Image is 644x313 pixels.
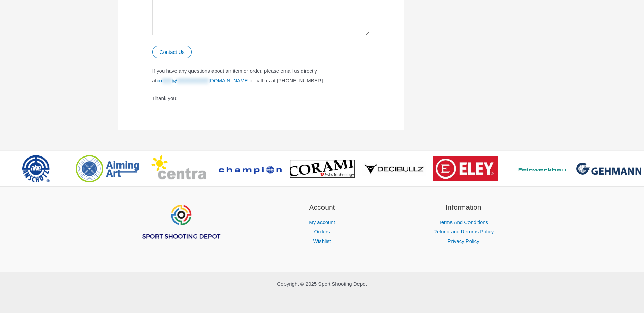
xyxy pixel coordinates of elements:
[314,229,330,234] a: Orders
[447,238,479,244] a: Privacy Policy
[152,46,192,58] button: Contact Us
[309,219,335,225] a: My account
[260,202,384,213] h2: Account
[152,66,370,85] p: If you have any questions about an item or order, please email us directly at or call us at [PHON...
[260,202,384,246] aside: Footer Widget 2
[439,219,488,225] a: Terms And Conditions
[401,202,526,246] aside: Footer Widget 3
[401,217,526,246] nav: Information
[260,217,384,246] nav: Account
[152,93,370,103] p: Thank you!
[401,202,526,213] h2: Information
[433,156,498,181] img: brand logo
[118,202,243,257] aside: Footer Widget 1
[157,78,250,83] span: This contact has been encoded by Anti-Spam by CleanTalk. Click to decode. To finish the decoding ...
[313,238,331,244] a: Wishlist
[433,229,494,234] a: Refund and Returns Policy
[118,279,526,289] p: Copyright © 2025 Sport Shooting Depot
